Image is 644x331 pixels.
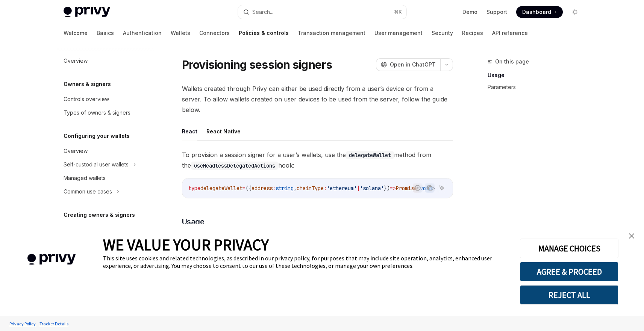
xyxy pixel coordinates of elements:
span: = [242,185,245,192]
span: Wallets created through Privy can either be used directly from a user’s device or from a server. ... [182,83,453,115]
button: Report incorrect code [413,183,423,193]
img: close banner [629,233,634,239]
a: Controls overview [58,92,154,106]
a: close banner [624,228,639,243]
h5: Owners & signers [64,80,111,89]
button: REJECT ALL [520,285,618,305]
span: ⌘ K [394,9,402,15]
a: Demo [462,8,477,16]
span: | [357,185,360,192]
a: Types of owners & signers [58,106,154,119]
div: Search... [252,8,273,17]
a: Support [486,8,507,16]
a: Security [432,24,453,42]
div: This site uses cookies and related technologies, as described in our privacy policy, for purposes... [103,254,509,269]
a: Tracker Details [38,317,70,330]
span: Dashboard [522,8,551,16]
a: Basics [97,24,114,42]
span: string [276,185,294,192]
a: Parameters [488,81,587,93]
span: Open in ChatGPT [390,61,436,68]
span: Promise [396,185,417,192]
a: Transaction management [298,24,365,42]
div: Managed wallets [64,174,106,183]
div: Overview [64,56,88,65]
button: Open in ChatGPT [376,58,440,71]
button: React [182,122,197,140]
button: React Native [206,122,241,140]
div: Overview [64,147,88,156]
button: Copy the contents from the code block [425,183,435,193]
code: delegateWallet [346,151,394,159]
a: Policies & controls [239,24,289,42]
span: Usage [182,216,205,227]
div: Types of owners & signers [64,108,130,117]
button: AGREE & PROCEED [520,262,618,281]
span: > [432,185,435,192]
button: MANAGE CHOICES [520,239,618,258]
div: Controls overview [64,95,109,104]
a: API reference [492,24,528,42]
a: Authentication [123,24,162,42]
span: 'solana' [360,185,384,192]
span: : [273,185,276,192]
button: Toggle dark mode [569,6,581,18]
a: User management [374,24,423,42]
a: Dashboard [516,6,563,18]
a: Usage [488,69,587,81]
a: Managed wallets [58,171,154,185]
div: Common use cases [64,187,112,196]
a: Privacy Policy [8,317,38,330]
img: light logo [64,7,110,17]
span: WE VALUE YOUR PRIVACY [103,235,269,254]
a: Overview [58,54,154,68]
span: 'ethereum' [327,185,357,192]
a: Connectors [199,24,230,42]
div: Self-custodial user wallets [64,160,129,169]
a: Overview [58,144,154,158]
button: Ask AI [437,183,447,193]
span: => [390,185,396,192]
span: : [324,185,327,192]
span: type [188,185,200,192]
span: delegateWallet [200,185,242,192]
span: chainType [297,185,324,192]
span: To provision a session signer for a user’s wallets, use the method from the hook: [182,150,453,171]
button: Search...⌘K [238,5,406,19]
h5: Creating owners & signers [64,210,135,219]
img: company logo [11,243,92,276]
span: On this page [495,57,529,66]
h1: Provisioning session signers [182,58,332,71]
h5: Configuring your wallets [64,131,130,141]
span: , [294,185,297,192]
a: Recipes [462,24,483,42]
span: address [252,185,273,192]
span: ({ [245,185,252,192]
a: Welcome [64,24,88,42]
span: }) [384,185,390,192]
code: useHeadlessDelegatedActions [191,162,278,170]
a: Wallets [171,24,190,42]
